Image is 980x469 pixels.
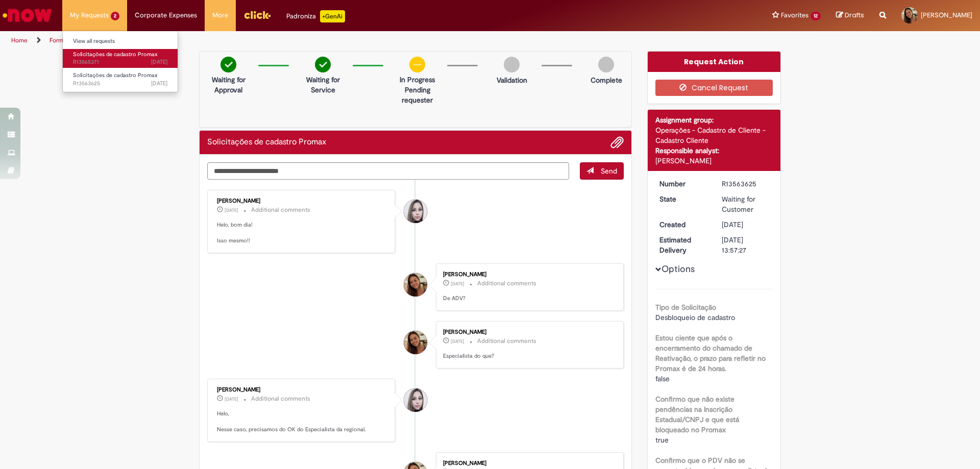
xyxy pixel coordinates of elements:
[443,460,613,466] div: [PERSON_NAME]
[845,10,864,20] span: Drafts
[225,396,238,402] time: 25/09/2025 10:23:57
[836,11,864,20] a: Drafts
[655,125,773,145] div: Operações - Cadastro de Cliente - Cadastro Cliente
[251,394,310,403] small: Additional comments
[451,281,464,287] span: [DATE]
[135,10,197,20] span: Corporate Expenses
[315,57,331,72] img: check-circle-green.png
[207,138,326,147] h2: Solicitações de cadastro Promax Ticket history
[504,57,520,72] img: img-circle-grey.png
[70,10,109,20] span: My Requests
[393,85,442,105] p: Pending requester
[722,220,743,229] time: 24/09/2025 15:25:08
[477,279,536,288] small: Additional comments
[151,80,167,87] span: [DATE]
[451,338,464,344] time: 25/09/2025 11:57:15
[63,70,178,89] a: Open R13563625 : Solicitações de cadastro Promax
[655,435,669,445] span: true
[73,51,158,58] span: Solicitações de cadastro Promax
[151,80,167,87] time: 24/09/2025 15:25:16
[655,115,773,125] div: Assignment group:
[73,80,167,88] span: R13563625
[443,329,613,335] div: [PERSON_NAME]
[652,179,715,189] dt: Number
[610,136,624,149] button: Add attachments
[151,58,167,66] time: 25/09/2025 09:23:28
[204,75,253,95] p: Waiting for Approval
[811,12,821,20] span: 12
[781,10,808,20] span: Favorites
[443,352,613,360] p: Especialista do que?
[8,31,646,50] ul: Page breadcrumbs
[151,58,167,66] span: [DATE]
[50,36,125,44] a: Formulário de Atendimento
[1,5,54,26] img: ServiceNow
[652,235,715,255] dt: Estimated Delivery
[451,338,464,344] span: [DATE]
[451,281,464,287] time: 25/09/2025 11:57:35
[111,12,119,20] span: 2
[393,75,442,85] p: In Progress
[251,206,310,214] small: Additional comments
[220,57,236,72] img: check-circle-green.png
[286,10,345,22] div: Padroniza
[404,331,427,354] div: Heloisa Carvalho
[655,374,670,383] span: false
[63,36,178,47] a: View all requests
[648,52,781,72] div: Request Action
[655,303,716,312] b: Tipo de Solicitação
[62,31,178,92] ul: My Requests
[591,75,622,85] p: Complete
[320,10,345,22] p: +GenAi
[921,11,972,19] span: [PERSON_NAME]
[722,194,769,214] div: Waiting for Customer
[443,271,613,278] div: [PERSON_NAME]
[225,396,238,402] span: [DATE]
[598,57,614,72] img: img-circle-grey.png
[404,200,427,223] div: Daniele Aparecida Queiroz
[655,80,773,96] button: Cancel Request
[655,333,766,373] b: Estou ciente que após o encerramento do chamado de Reativação, o prazo para refletir no Promax é ...
[601,166,617,176] span: Send
[73,71,158,79] span: Solicitações de cadastro Promax
[580,162,624,180] button: Send
[217,198,387,204] div: [PERSON_NAME]
[11,36,28,44] a: Home
[655,156,773,166] div: [PERSON_NAME]
[652,194,715,204] dt: State
[217,387,387,393] div: [PERSON_NAME]
[298,75,348,95] p: Waiting for Service
[212,10,228,20] span: More
[404,273,427,297] div: Heloisa Carvalho
[63,49,178,68] a: Open R13565371 : Solicitações de cadastro Promax
[722,235,769,255] div: [DATE] 13:57:27
[655,394,739,434] b: Confirmo que não existe pendências na Inscrição Estadual/CNPJ e que está bloqueado no Promax
[225,207,238,213] span: [DATE]
[722,179,769,189] div: R13563625
[497,75,527,85] p: Validation
[722,219,769,230] div: 24/09/2025 15:25:08
[477,337,536,345] small: Additional comments
[409,57,425,72] img: circle-minus.png
[655,145,773,156] div: Responsible analyst:
[217,221,387,245] p: Helo, bom dia! Isso mesmo!!
[73,58,167,66] span: R13565371
[655,313,735,322] span: Desbloqueio de cadastro
[404,388,427,412] div: Daniele Aparecida Queiroz
[722,220,743,229] span: [DATE]
[207,162,569,180] textarea: Type your message here...
[243,7,271,22] img: click_logo_yellow_360x200.png
[652,219,715,230] dt: Created
[217,410,387,434] p: Helo, Nesse caso, precisamos do OK do Especialista da regional.
[443,294,613,303] p: De ADV?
